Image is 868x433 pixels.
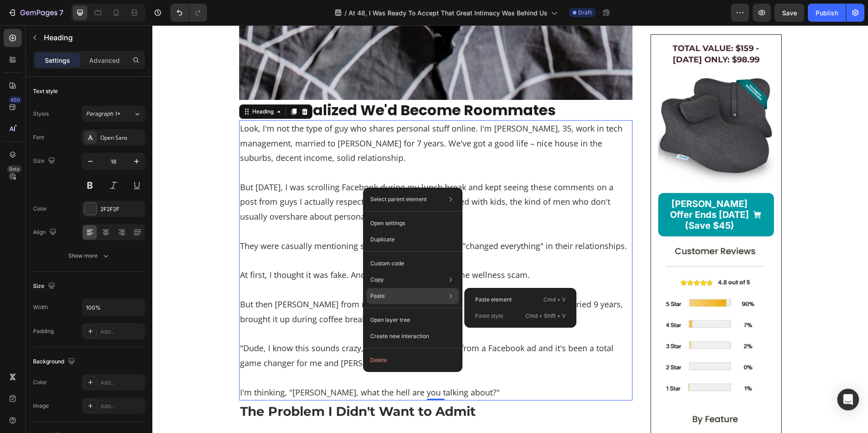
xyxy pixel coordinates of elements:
[7,165,22,173] div: Beta
[9,96,22,104] div: 450
[100,328,143,336] div: Add...
[349,8,547,18] span: At 48, I Was Ready To Accept That Great Intimacy Was Behind Us
[506,168,622,211] a: [PERSON_NAME]Offer Ends [DATE](Save $45)
[33,378,47,386] div: Color
[370,259,404,268] p: Custom code
[82,299,145,315] input: Auto
[370,195,427,203] p: Select parent element
[100,134,143,142] div: Open Sans
[59,7,63,18] p: 7
[370,332,429,341] p: Create new interaction
[518,184,597,195] strong: Offer Ends [DATE]
[475,296,512,304] p: Paste element
[100,205,143,213] div: 2F2F2F
[543,295,566,304] p: Cmd + V
[86,110,120,118] span: Paragraph 1*
[170,4,207,22] div: Undo/Redo
[506,45,622,160] img: gempages_582085952994804568-e468193e-ac7d-4f7e-a125-384ac3a8c6b4.png
[344,8,347,18] span: /
[89,56,120,65] p: Advanced
[475,312,503,320] p: Paste style
[33,248,145,264] button: Show more
[525,311,566,320] p: Cmd + Shift + V
[808,4,846,22] button: Publish
[33,226,58,239] div: Align
[367,352,459,368] button: Delete
[578,9,592,17] span: Draft
[44,32,142,43] p: Heading
[33,155,57,167] div: Size
[33,356,77,368] div: Background
[370,276,384,284] p: Copy
[33,303,48,311] div: Width
[100,402,143,410] div: Add...
[82,106,145,122] button: Paragraph 1*
[519,173,595,184] strong: [PERSON_NAME]
[816,8,838,18] div: Publish
[33,110,49,118] div: Styles
[837,389,859,410] div: Open Intercom Messenger
[370,219,405,227] p: Open settings
[533,195,582,206] strong: (Save $45)
[370,292,385,300] p: Paste
[33,87,58,95] div: Text style
[33,205,47,213] div: Color
[33,133,44,141] div: Font
[4,4,67,22] button: 7
[33,327,54,335] div: Padding
[370,316,410,324] p: Open layer tree
[33,280,57,292] div: Size
[370,235,395,244] p: Duplicate
[68,251,110,260] div: Show more
[782,9,797,17] span: Save
[774,4,804,22] button: Save
[45,56,70,65] p: Settings
[100,379,143,387] div: Add...
[33,402,49,410] div: Image
[152,25,868,433] iframe: Design area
